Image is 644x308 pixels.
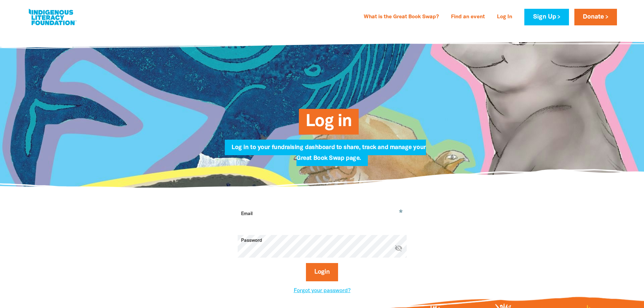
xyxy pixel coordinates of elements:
i: Hide password [395,244,403,252]
a: Forgot your password? [294,288,351,293]
button: visibility_off [395,244,403,253]
a: Find an event [447,12,489,23]
a: Donate [574,9,617,25]
button: Login [306,263,338,281]
a: Sign Up [524,9,569,25]
span: Log in to your fundraising dashboard to share, track and manage your Great Book Swap page. [232,145,426,166]
span: Log in [306,114,352,135]
a: What is the Great Book Swap? [360,12,443,23]
a: Log In [493,12,516,23]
